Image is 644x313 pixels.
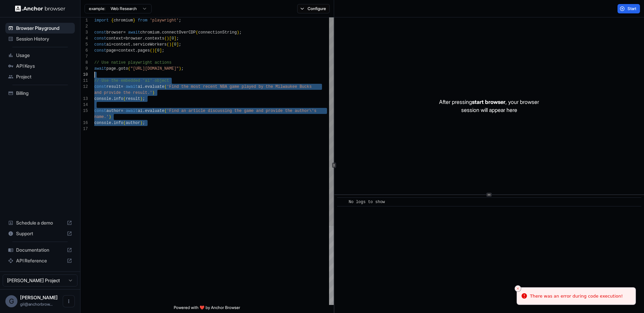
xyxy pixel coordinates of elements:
span: } [133,18,135,23]
button: Start [618,4,640,13]
span: ) [167,36,169,41]
span: name.' [94,115,109,119]
span: author [126,121,140,125]
span: const [94,30,106,35]
span: ) [152,90,155,95]
div: 8 [80,60,88,66]
span: = [116,48,118,53]
span: ) [179,66,181,71]
span: ; [143,121,145,125]
div: Billing [5,88,75,99]
span: Documentation [16,247,64,253]
span: and provide the result.' [94,90,152,95]
span: const [94,84,106,89]
span: ) [152,48,155,53]
span: Start [628,6,637,11]
span: gil@anchorbrowser.io [20,302,53,307]
span: = [123,36,125,41]
span: ) [140,121,143,125]
span: = [121,109,123,113]
div: 16 [80,120,88,126]
div: API Keys [5,61,75,71]
button: Configure [297,4,330,13]
span: browser [106,30,123,35]
span: Support [16,230,64,237]
span: . [130,42,133,47]
span: ) [237,30,239,35]
span: await [94,66,106,71]
div: 11 [80,78,88,84]
span: . [111,121,113,125]
span: API Reference [16,257,64,264]
p: After pressing , your browser session will appear here [439,98,539,114]
span: serviceWorkers [133,42,167,47]
div: 1 [80,17,88,23]
span: await [126,109,138,113]
div: API Reference [5,255,75,266]
span: browser [126,36,143,41]
span: Browser Playground [16,25,72,32]
span: ( [128,66,130,71]
span: ; [179,18,181,23]
span: . [143,36,145,41]
span: Gil Dankner [20,295,58,300]
span: example: [89,6,105,11]
span: ) [169,42,171,47]
span: await [126,84,138,89]
span: const [94,42,106,47]
span: result [106,84,121,89]
span: . [116,66,118,71]
span: = [121,84,123,89]
div: Documentation [5,245,75,255]
span: context [118,48,135,53]
div: 2 [80,23,88,29]
span: ( [123,121,125,125]
div: Support [5,228,75,239]
span: author [106,109,121,113]
span: No logs to show [349,200,385,204]
span: import [94,18,109,23]
span: 0 [157,48,159,53]
span: . [159,30,162,35]
span: // Use native playwright actions [94,60,171,65]
span: { [111,18,113,23]
span: "[URL][DOMAIN_NAME]" [130,66,179,71]
span: . [111,97,113,101]
span: = [111,42,113,47]
span: [ [171,42,174,47]
span: connectionString [198,30,237,35]
span: ( [196,30,198,35]
span: ; [179,42,181,47]
span: Billing [16,90,72,97]
span: ; [162,48,164,53]
span: contexts [145,36,164,41]
span: evaluate [145,84,164,89]
div: There was an error during code execution! [530,293,623,300]
div: 12 [80,84,88,90]
span: ) [140,97,143,101]
span: 0 [171,36,174,41]
span: 'Find an article discussing the game and provide t [167,109,287,113]
span: ( [167,42,169,47]
span: console [94,121,111,125]
img: Anchor Logo [15,5,65,12]
div: 7 [80,54,88,60]
span: 0 [174,42,176,47]
span: info [114,97,123,101]
span: ​ [340,199,344,205]
button: Close toast [515,285,521,292]
span: ; [239,30,241,35]
span: ukee Bucks [287,84,312,89]
span: page [106,48,116,53]
span: info [114,121,123,125]
div: Browser Playground [5,23,75,34]
span: ai [106,42,111,47]
div: 5 [80,42,88,48]
div: Usage [5,50,75,61]
span: evaluate [145,109,164,113]
span: await [128,30,140,35]
button: Open menu [63,295,75,307]
span: ] [159,48,162,53]
span: const [94,36,106,41]
span: console [94,97,111,101]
